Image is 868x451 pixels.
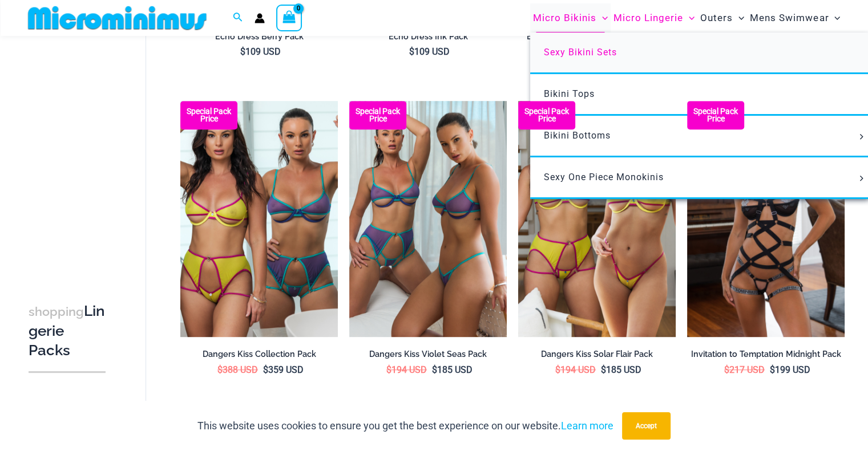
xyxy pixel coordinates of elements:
[855,176,867,181] span: Menu Toggle
[687,349,845,360] h2: Invitation to Temptation Midnight Pack
[544,172,664,182] span: Sexy One Piece Monokinis
[180,31,338,42] h2: Echo Dress Berry Pack
[687,101,845,337] a: Invitation to Temptation Midnight 1037 Bra 6037 Thong 1954 Bodysuit 02 Invitation to Temptation M...
[263,364,304,375] bdi: 359 USD
[518,349,676,364] a: Dangers Kiss Solar Flair Pack
[724,364,729,375] span: $
[530,3,611,32] a: Micro BikinisMenu ToggleMenu Toggle
[613,3,683,32] span: Micro Lingerie
[747,3,843,32] a: Mens SwimwearMenu ToggleMenu Toggle
[23,5,211,31] img: MM SHOP LOGO FLAT
[687,101,845,337] img: Invitation to Temptation Midnight 1037 Bra 6037 Thong 1954 Bodysuit 02
[349,349,507,364] a: Dangers Kiss Violet Seas Pack
[770,364,810,375] bdi: 199 USD
[697,3,747,32] a: OutersMenu ToggleMenu Toggle
[255,13,265,23] a: Account icon link
[180,349,338,364] a: Dangers Kiss Collection Pack
[29,38,131,266] iframe: TrustedSite Certified
[386,364,427,375] bdi: 194 USD
[276,5,302,31] a: View Shopping Cart, empty
[180,101,338,337] a: Dangers kiss Collection Pack Dangers Kiss Solar Flair 1060 Bra 611 Micro 1760 Garter 03Dangers Ki...
[180,108,237,123] b: Special Pack Price
[611,3,697,32] a: Micro LingerieMenu ToggleMenu Toggle
[518,31,676,46] a: Electric Illusion Noir Collection Pack
[555,364,560,375] span: $
[829,3,840,32] span: Menu Toggle
[409,46,450,57] bdi: 109 USD
[555,364,596,375] bdi: 194 USD
[180,31,338,46] a: Echo Dress Berry Pack
[217,364,258,375] bdi: 388 USD
[386,364,391,375] span: $
[733,3,744,32] span: Menu Toggle
[29,304,84,319] span: shopping
[770,364,775,375] span: $
[349,31,507,46] a: Echo Dress Ink Pack
[217,364,223,375] span: $
[409,46,414,57] span: $
[518,349,676,360] h2: Dangers Kiss Solar Flair Pack
[518,31,676,42] h2: Electric Illusion Noir Collection Pack
[601,364,606,375] span: $
[518,101,676,337] a: Dangers kiss Solar Flair Pack Dangers Kiss Solar Flair 1060 Bra 6060 Thong 1760 Garter 03Dangers ...
[349,101,507,337] img: Dangers kiss Violet Seas Pack
[518,108,575,123] b: Special Pack Price
[544,88,595,99] span: Bikini Tops
[596,3,608,32] span: Menu Toggle
[533,3,596,32] span: Micro Bikinis
[601,364,641,375] bdi: 185 USD
[180,101,338,337] img: Dangers kiss Collection Pack
[518,101,676,337] img: Dangers kiss Solar Flair Pack
[349,101,507,337] a: Dangers kiss Violet Seas Pack Dangers Kiss Violet Seas 1060 Bra 611 Micro 04Dangers Kiss Violet S...
[687,349,845,364] a: Invitation to Temptation Midnight Pack
[855,134,867,140] span: Menu Toggle
[29,302,106,360] h3: Lingerie Packs
[233,11,243,25] a: Search icon link
[750,3,829,32] span: Mens Swimwear
[349,108,406,123] b: Special Pack Price
[432,364,473,375] bdi: 185 USD
[544,130,611,141] span: Bikini Bottoms
[561,420,613,432] a: Learn more
[180,349,338,360] h2: Dangers Kiss Collection Pack
[240,46,245,57] span: $
[700,3,733,32] span: Outers
[724,364,765,375] bdi: 217 USD
[687,108,744,123] b: Special Pack Price
[197,417,613,434] p: This website uses cookies to ensure you get the best experience on our website.
[528,2,845,34] nav: Site Navigation
[240,46,281,57] bdi: 109 USD
[683,3,695,32] span: Menu Toggle
[349,349,507,360] h2: Dangers Kiss Violet Seas Pack
[622,412,671,440] button: Accept
[263,364,268,375] span: $
[544,47,617,58] span: Sexy Bikini Sets
[349,31,507,42] h2: Echo Dress Ink Pack
[432,364,437,375] span: $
